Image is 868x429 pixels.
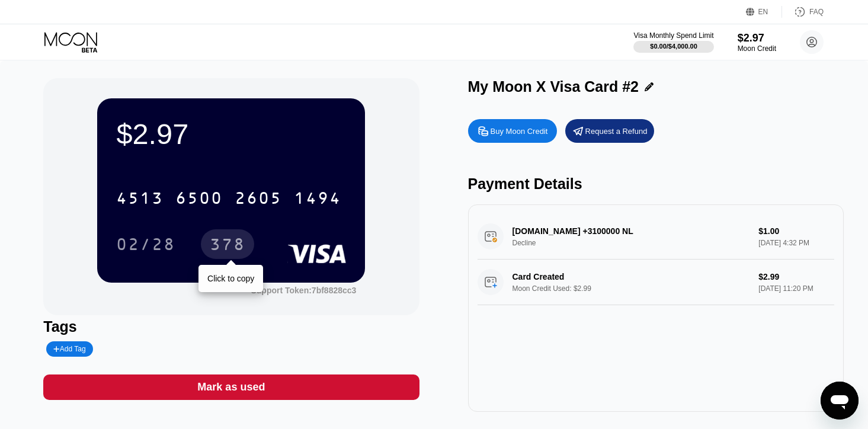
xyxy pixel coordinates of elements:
[782,6,824,18] div: FAQ
[738,32,776,53] div: $2.97Moon Credit
[201,229,254,259] div: 378
[758,8,768,16] div: EN
[43,318,419,335] div: Tags
[491,126,548,136] div: Buy Moon Credit
[53,345,85,353] div: Add Tag
[235,190,282,209] div: 2605
[738,44,776,53] div: Moon Credit
[197,380,265,394] div: Mark as used
[116,117,346,151] div: $2.97
[821,382,859,420] iframe: Button to launch messaging window
[175,190,223,209] div: 6500
[565,119,654,143] div: Request a Refund
[116,236,175,255] div: 02/28
[738,32,776,44] div: $2.97
[468,175,844,193] div: Payment Details
[468,78,639,95] div: My Moon X Visa Card #2
[251,286,356,295] div: Support Token:7bf8828cc3
[468,119,557,143] div: Buy Moon Credit
[46,341,92,357] div: Add Tag
[650,43,697,50] div: $0.00 / $4,000.00
[107,229,184,259] div: 02/28
[43,374,419,400] div: Mark as used
[585,126,648,136] div: Request a Refund
[294,190,341,209] div: 1494
[207,274,254,283] div: Click to copy
[251,286,356,295] div: Support Token: 7bf8828cc3
[809,8,824,16] div: FAQ
[116,190,164,209] div: 4513
[109,183,348,213] div: 4513650026051494
[633,31,713,53] div: Visa Monthly Spend Limit$0.00/$4,000.00
[210,236,245,255] div: 378
[746,6,782,18] div: EN
[633,31,713,40] div: Visa Monthly Spend Limit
